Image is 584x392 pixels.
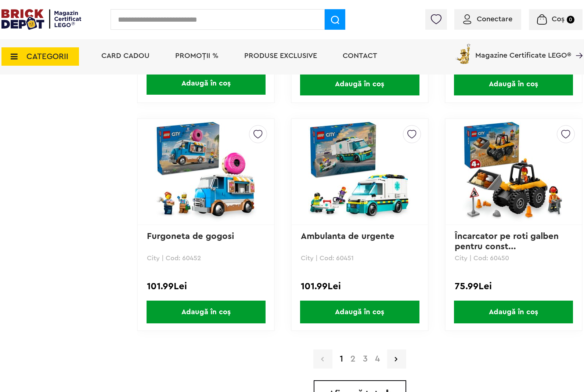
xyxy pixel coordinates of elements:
[138,301,274,323] a: Adaugă în coș
[387,349,406,369] a: Pagina urmatoare
[155,120,257,223] img: Furgoneta de gogosi
[454,301,573,323] span: Adaugă în coș
[301,232,394,241] a: Ambulanta de urgente
[175,52,219,59] a: PROMOȚII %
[371,355,383,363] a: 4
[462,120,565,223] img: Încarcator pe roti galben pentru constructii
[446,73,582,95] a: Adaugă în coș
[552,15,565,23] span: Coș
[300,73,419,95] span: Adaugă în coș
[477,15,512,23] span: Conectare
[147,301,266,323] span: Adaugă în coș
[26,52,68,61] span: CATEGORII
[147,72,266,95] span: Adaugă în coș
[301,255,419,261] p: City | Cod: 60451
[567,16,574,23] small: 0
[343,52,377,59] a: Contact
[292,301,428,323] a: Adaugă în coș
[455,282,573,291] div: 75.99Lei
[308,120,411,223] img: Ambulanta de urgente
[147,232,234,241] a: Furgoneta de gogosi
[455,232,561,251] a: Încarcator pe roti galben pentru const...
[147,282,265,291] div: 101.99Lei
[347,355,359,363] a: 2
[244,52,317,59] a: Produse exclusive
[455,255,573,261] p: City | Cod: 60450
[101,52,149,59] a: Card Cadou
[336,355,347,363] strong: 1
[475,42,571,59] span: Magazine Certificate LEGO®
[147,255,265,261] p: City | Cod: 60452
[292,73,428,95] a: Adaugă în coș
[454,73,573,95] span: Adaugă în coș
[301,282,419,291] div: 101.99Lei
[446,301,582,323] a: Adaugă în coș
[300,301,419,323] span: Adaugă în coș
[463,15,512,23] a: Conectare
[359,355,371,363] a: 3
[571,42,583,50] a: Magazine Certificate LEGO®
[138,72,274,95] a: Adaugă în coș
